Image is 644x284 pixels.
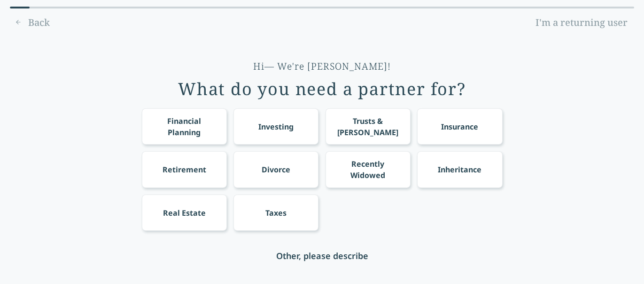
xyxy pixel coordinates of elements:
[258,121,294,132] div: Investing
[438,164,481,175] div: Inheritance
[334,115,402,138] div: Trusts & [PERSON_NAME]
[163,207,206,219] div: Real Estate
[441,121,478,132] div: Insurance
[163,164,206,175] div: Retirement
[276,249,368,262] div: Other, please describe
[262,164,290,175] div: Divorce
[10,7,30,8] div: 0% complete
[529,15,634,30] a: I'm a returning user
[253,60,391,73] div: Hi— We're [PERSON_NAME]!
[334,158,402,181] div: Recently Widowed
[265,207,287,219] div: Taxes
[150,115,218,138] div: Financial Planning
[178,80,466,98] div: What do you need a partner for?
